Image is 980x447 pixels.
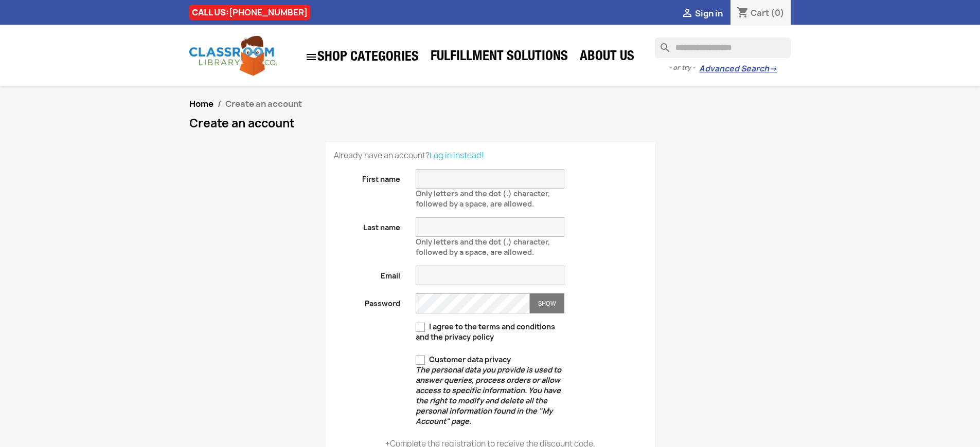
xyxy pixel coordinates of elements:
div: CALL US: [189,5,310,20]
span: Sign in [695,8,723,19]
a: Log in instead! [430,150,484,161]
label: Password [326,293,408,309]
a: About Us [575,47,639,68]
a: SHOP CATEGORIES [300,46,424,68]
button: Show [530,293,564,313]
i: shopping_cart [737,7,749,20]
label: I agree to the terms and conditions and the privacy policy [416,322,564,342]
em: The personal data you provide is used to answer queries, process orders or allow access to specif... [416,365,561,426]
label: Email [326,266,408,281]
p: Already have an account? [334,151,647,161]
i:  [305,51,317,63]
img: Classroom Library Company [189,36,277,76]
a: Fulfillment Solutions [425,47,573,68]
i: search [655,38,667,50]
input: Search [655,38,791,58]
i:  [681,8,693,20]
a: Home [189,98,213,109]
a: [PHONE_NUMBER] [229,7,308,18]
span: Create an account [225,98,302,109]
label: Last name [326,217,408,233]
label: Customer data privacy [416,355,564,426]
label: First name [326,169,408,184]
span: Only letters and the dot (.) character, followed by a space, are allowed. [416,233,550,257]
input: Password input [416,293,530,313]
span: Only letters and the dot (.) character, followed by a space, are allowed. [416,184,550,209]
span: (0) [771,7,785,18]
span: - or try - [669,63,699,73]
span: → [769,64,777,74]
span: Cart [751,7,769,18]
a: Advanced Search→ [699,64,777,74]
a:  Sign in [681,8,723,19]
h1: Create an account [189,117,791,129]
